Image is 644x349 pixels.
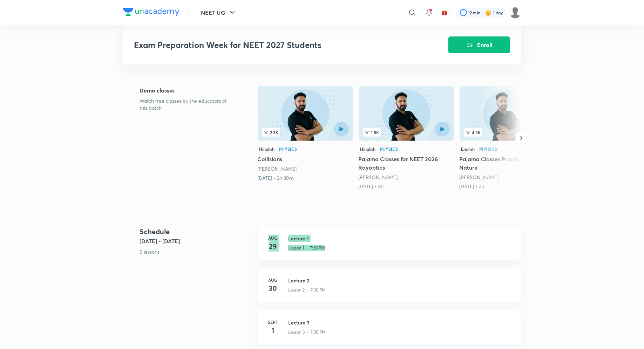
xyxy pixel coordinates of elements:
h3: Lecture 3 [289,319,513,326]
span: 1.8K [363,128,381,137]
div: Physics [380,147,398,151]
a: [PERSON_NAME] [359,174,398,180]
div: 6th Apr • 2h 30m [258,174,353,182]
div: Anupam Upadhayay [460,174,555,181]
h5: Collisions [258,155,353,163]
button: avatar [439,7,450,18]
div: Hinglish [359,145,378,153]
a: Collisions [258,86,353,182]
h3: Exam Preparation Week for NEET 2027 Students [134,40,409,50]
h4: 30 [266,283,280,294]
a: 4.3KEnglishPhysicsPajama Classes Practice Dual Nature[PERSON_NAME][DATE] • 3h [460,86,555,190]
span: 2.3K [262,128,280,137]
h4: 1 [266,325,280,336]
h5: [DATE] - [DATE] [140,237,252,245]
a: Company Logo [123,8,179,18]
h4: Schedule [140,226,252,237]
p: 5 lessons [140,248,252,255]
a: Aug30Lecture 2Lesson 2 • 7:30 PM [258,268,521,310]
h5: Demo classes [140,86,235,95]
a: Aug29Lecture 1Lesson 1 • 7:30 PM [258,226,521,268]
p: Lesson 2 • 7:30 PM [289,287,326,293]
div: Hinglish [258,145,277,153]
div: English [460,145,477,153]
div: Anupam Upadhayay [258,165,353,172]
h6: Sept [266,319,280,325]
div: Anupam Upadhayay [359,174,454,181]
p: Lesson 1 • 7:30 PM [289,245,325,251]
a: [PERSON_NAME] [460,174,499,180]
p: Watch free classes by the educators of this batch [140,97,235,111]
h3: Lecture 2 [289,277,513,284]
h5: Pajama Classes for NEET 2026 : Rayoptics [359,155,454,172]
div: Physics [279,147,297,151]
a: Pajama Classes for NEET 2026 : Rayoptics [359,86,454,190]
img: Company Logo [123,8,179,16]
a: [PERSON_NAME] [258,165,297,172]
h5: Pajama Classes Practice Dual Nature [460,155,555,172]
span: 4.3K [464,128,482,137]
div: 21st Jun • 3h [460,183,555,190]
img: streak [485,9,492,16]
a: Pajama Classes Practice Dual Nature [460,86,555,190]
h4: 29 [266,241,280,252]
img: Siddharth Mitra [509,7,521,19]
p: Lesson 3 • 7:30 PM [289,329,326,335]
button: NEET UG [197,6,241,20]
h6: Aug [266,277,280,283]
img: avatar [441,9,448,16]
div: 30th May • 4h [359,183,454,190]
h6: Aug [266,235,280,241]
a: 2.3KHinglishPhysicsCollisions[PERSON_NAME][DATE] • 2h 30m [258,86,353,182]
button: Enroll [448,36,510,53]
a: 1.8KHinglishPhysicsPajama Classes for NEET 2026 : Rayoptics[PERSON_NAME][DATE] • 4h [359,86,454,190]
h3: Lecture 1 [289,235,513,242]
